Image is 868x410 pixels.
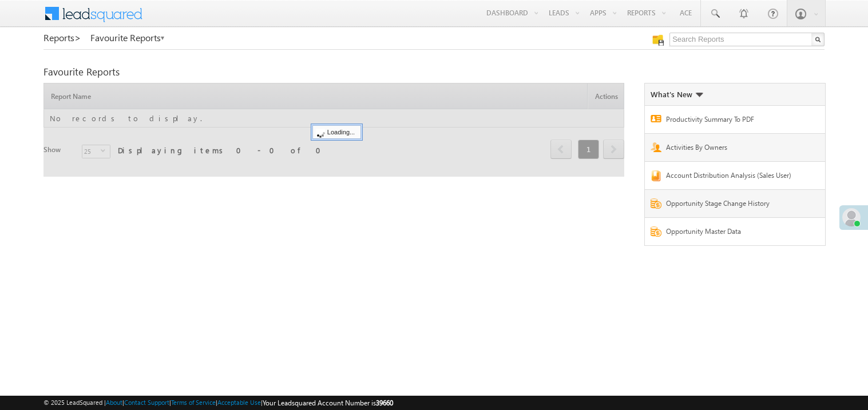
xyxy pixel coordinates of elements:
[312,125,361,139] div: Loading...
[651,226,661,237] img: Report
[263,399,393,407] span: Your Leadsquared Account Number is
[651,198,661,209] img: Report
[695,93,703,97] img: What's new
[171,399,216,406] a: Terms of Service
[652,34,664,46] img: Manage all your saved reports!
[666,142,800,156] a: Activities By Owners
[124,399,169,406] a: Contact Support
[651,142,661,152] img: Report
[666,170,800,184] a: Account Distribution Analysis (Sales User)
[43,67,825,77] div: Favourite Reports
[666,114,800,128] a: Productivity Summary To PDF
[666,226,800,240] a: Opportunity Master Data
[43,397,393,408] span: © 2025 LeadSquared | | | | |
[651,89,703,99] div: What's New
[669,33,825,46] input: Search Reports
[217,399,261,406] a: Acceptable Use
[666,198,800,212] a: Opportunity Stage Change History
[651,115,661,122] img: Report
[651,170,661,181] img: Report
[74,31,81,44] span: >
[376,399,393,407] span: 39660
[106,399,122,406] a: About
[43,33,81,43] a: Reports>
[90,33,165,43] a: Favourite Reports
